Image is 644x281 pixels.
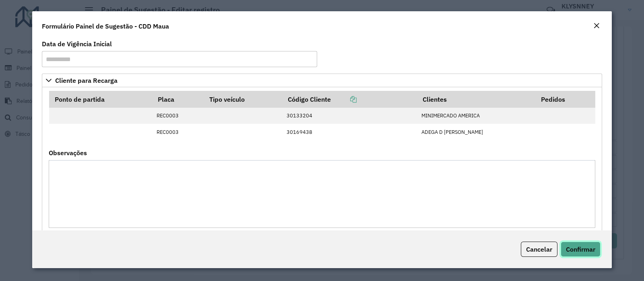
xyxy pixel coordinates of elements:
em: Fechar [593,23,600,29]
th: Código Cliente [283,91,417,108]
th: Tipo veículo [204,91,283,108]
button: Cancelar [521,242,557,257]
button: Close [591,21,602,31]
th: Placa [152,91,204,108]
th: Clientes [417,91,536,108]
td: REC0003 [152,124,204,140]
span: Cancelar [526,245,552,253]
a: Copiar [331,95,357,103]
span: Cliente para Recarga [55,77,118,84]
td: 30169438 [283,124,417,140]
span: Confirmar [566,245,595,253]
td: REC0003 [152,108,204,124]
td: ADEGA D [PERSON_NAME] [417,124,536,140]
div: Cliente para Recarga [42,87,602,238]
button: Confirmar [561,242,601,257]
h4: Formulário Painel de Sugestão - CDD Maua [42,21,169,31]
a: Cliente para Recarga [42,74,602,87]
label: Observações [49,148,87,158]
th: Ponto de partida [49,91,153,108]
td: MINIMERCADO AMERICA [417,108,536,124]
td: 30133204 [283,108,417,124]
th: Pedidos [536,91,595,108]
label: Data de Vigência Inicial [42,39,112,49]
